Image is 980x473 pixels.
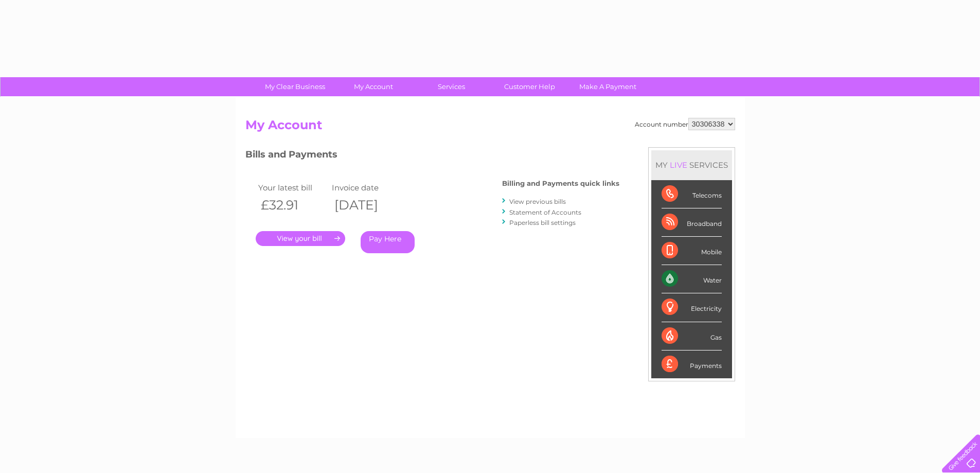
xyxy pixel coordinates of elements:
th: [DATE] [329,195,403,216]
div: LIVE [668,160,689,170]
a: My Account [331,77,416,96]
h4: Billing and Payments quick links [502,180,619,187]
div: MY SERVICES [651,150,732,180]
div: Broadband [662,208,722,237]
div: Account number [635,118,735,130]
div: Mobile [662,237,722,265]
td: Your latest bill [256,181,330,195]
a: Pay Here [361,231,415,253]
h3: Bills and Payments [245,147,619,165]
div: Telecoms [662,180,722,208]
div: Gas [662,322,722,351]
a: My Clear Business [253,77,337,96]
a: Services [409,77,494,96]
a: Make A Payment [565,77,650,96]
a: Customer Help [487,77,572,96]
a: Paperless bill settings [509,219,576,226]
th: £32.91 [256,195,330,216]
div: Electricity [662,293,722,322]
div: Water [662,265,722,293]
td: Invoice date [329,181,403,195]
a: View previous bills [509,198,566,205]
h2: My Account [245,118,735,137]
div: Payments [662,351,722,378]
a: . [256,231,345,246]
a: Statement of Accounts [509,208,581,216]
